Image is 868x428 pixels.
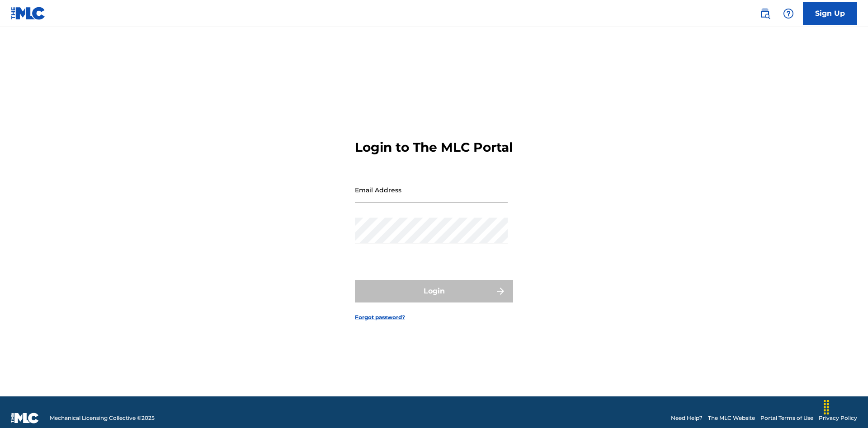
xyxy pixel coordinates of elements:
span: Mechanical Licensing Collective © 2025 [50,414,155,422]
img: logo [11,413,39,423]
a: Need Help? [671,414,703,422]
a: Sign Up [803,2,857,25]
a: Portal Terms of Use [760,414,813,422]
div: Help [779,5,797,23]
a: The MLC Website [708,414,755,422]
h3: Login to The MLC Portal [355,140,513,155]
a: Public Search [756,5,774,23]
iframe: Chat Widget [823,385,868,428]
div: Drag [819,394,834,421]
a: Privacy Policy [819,414,857,422]
img: MLC Logo [11,7,46,20]
img: search [759,8,770,19]
a: Forgot password? [355,313,405,321]
img: help [783,8,794,19]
